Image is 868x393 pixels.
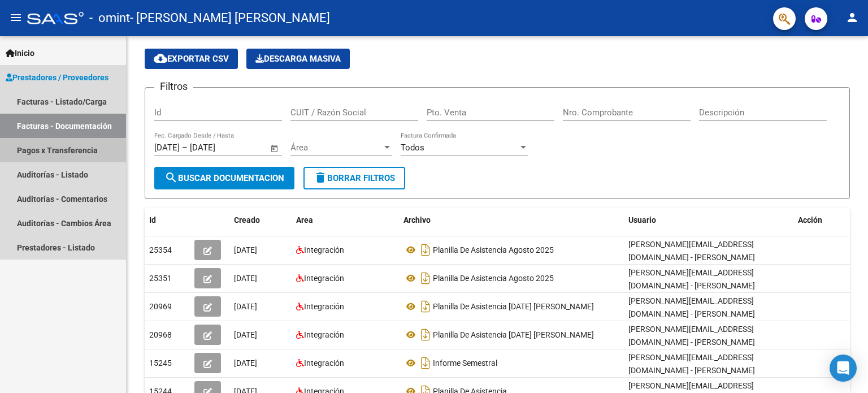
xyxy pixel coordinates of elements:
[401,142,424,153] span: Todos
[145,208,190,232] datatable-header-cell: Id
[418,241,433,259] i: Descargar documento
[628,296,755,318] span: [PERSON_NAME][EMAIL_ADDRESS][DOMAIN_NAME] - [PERSON_NAME]
[229,208,292,232] datatable-header-cell: Creado
[154,142,180,153] input: Fecha inicio
[628,240,755,262] span: [PERSON_NAME][EMAIL_ADDRESS][DOMAIN_NAME] - [PERSON_NAME]
[296,215,313,224] span: Area
[433,330,594,339] span: Planilla De Asistencia [DATE] [PERSON_NAME]
[154,79,193,94] h3: Filtros
[149,215,156,224] span: Id
[628,353,755,375] span: [PERSON_NAME][EMAIL_ADDRESS][DOMAIN_NAME] - [PERSON_NAME]
[793,208,850,232] datatable-header-cell: Acción
[433,359,497,368] span: Informe Semestral
[628,215,656,224] span: Usuario
[418,354,433,372] i: Descargar documento
[234,274,257,283] span: [DATE]
[303,167,405,189] button: Borrar Filtros
[418,297,433,316] i: Descargar documento
[403,215,431,224] span: Archivo
[149,302,172,311] span: 20969
[418,269,433,287] i: Descargar documento
[154,167,294,189] button: Buscar Documentacion
[149,359,172,368] span: 15245
[234,302,257,311] span: [DATE]
[255,54,341,64] span: Descarga Masiva
[292,208,399,232] datatable-header-cell: Area
[234,215,260,224] span: Creado
[6,71,108,84] span: Prestadores / Proveedores
[164,171,178,184] mat-icon: search
[234,330,257,339] span: [DATE]
[6,47,34,59] span: Inicio
[149,274,172,283] span: 25351
[190,142,245,153] input: Fecha fin
[433,274,554,283] span: Planilla De Asistencia Agosto 2025
[268,142,281,155] button: Open calendar
[314,173,395,183] span: Borrar Filtros
[154,54,229,64] span: Exportar CSV
[234,245,257,254] span: [DATE]
[845,11,859,24] mat-icon: person
[290,142,382,153] span: Área
[399,208,624,232] datatable-header-cell: Archivo
[154,51,167,65] mat-icon: cloud_download
[628,268,755,290] span: [PERSON_NAME][EMAIL_ADDRESS][DOMAIN_NAME] - [PERSON_NAME]
[304,330,344,339] span: Integración
[433,302,594,311] span: Planilla De Asistencia [DATE] [PERSON_NAME]
[9,11,23,24] mat-icon: menu
[314,171,327,184] mat-icon: delete
[304,359,344,368] span: Integración
[304,302,344,311] span: Integración
[798,215,822,224] span: Acción
[149,245,172,254] span: 25354
[418,326,433,344] i: Descargar documento
[433,245,554,254] span: Planilla De Asistencia Agosto 2025
[628,325,755,347] span: [PERSON_NAME][EMAIL_ADDRESS][DOMAIN_NAME] - [PERSON_NAME]
[89,6,130,31] span: - omint
[145,49,238,69] button: Exportar CSV
[164,173,284,183] span: Buscar Documentacion
[130,6,330,31] span: - [PERSON_NAME] [PERSON_NAME]
[149,330,172,339] span: 20968
[246,49,350,69] button: Descarga Masiva
[182,142,188,153] span: –
[234,359,257,368] span: [DATE]
[624,208,793,232] datatable-header-cell: Usuario
[304,245,344,254] span: Integración
[830,355,857,382] div: Open Intercom Messenger
[304,274,344,283] span: Integración
[246,49,350,69] app-download-masive: Descarga masiva de comprobantes (adjuntos)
